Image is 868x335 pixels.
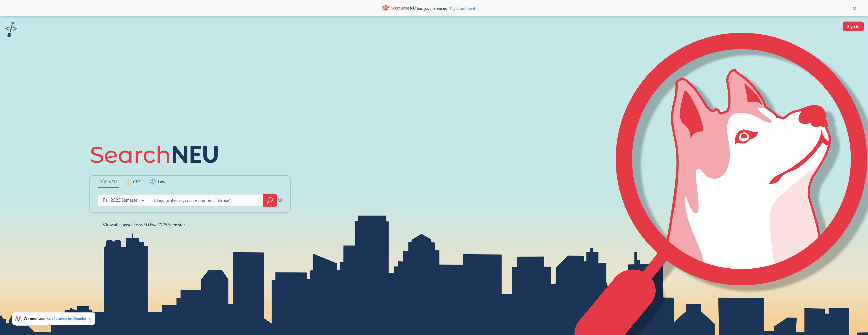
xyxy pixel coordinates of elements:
[263,194,277,207] div: magnifying glass
[108,179,117,185] span: NEU
[103,197,139,203] div: Fall 2025 Semester
[5,22,17,37] img: sandbox logo
[158,179,165,185] span: Law
[133,179,141,185] span: CPS
[140,222,185,227] span: NEU Fall 2025 Semester
[267,197,273,204] svg: magnifying glass
[5,22,17,39] a: sandbox logo
[24,317,86,320] span: We need your help!
[843,22,864,31] button: Sign In
[448,6,475,11] a: Try it out now!
[56,316,86,321] a: Leave a testimonial
[417,5,475,11] span: has just released!
[103,222,185,227] span: View all classes for
[153,195,260,206] input: Class, professor, course number, "phrase"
